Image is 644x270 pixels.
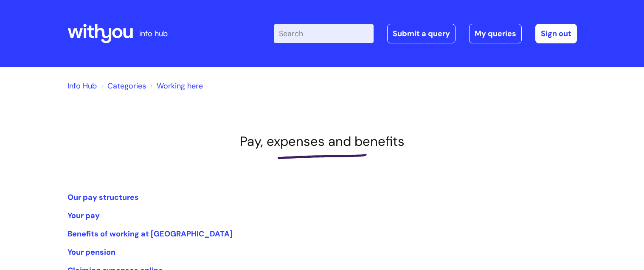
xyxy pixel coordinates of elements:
[99,79,146,93] li: Solution home
[469,24,522,43] a: My queries
[157,81,203,91] a: Working here
[67,210,100,221] a: Your pay
[535,24,577,43] a: Sign out
[274,24,374,43] input: Search
[139,27,168,40] p: info hub
[67,247,115,257] a: Your pension
[67,134,577,149] h1: Pay, expenses and benefits
[67,229,233,239] a: Benefits of working at [GEOGRAPHIC_DATA]
[274,24,577,43] div: | -
[67,81,97,91] a: Info Hub
[67,192,139,202] a: Our pay structures
[387,24,456,43] a: Submit a query
[107,81,146,91] a: Categories
[148,79,203,93] li: Working here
